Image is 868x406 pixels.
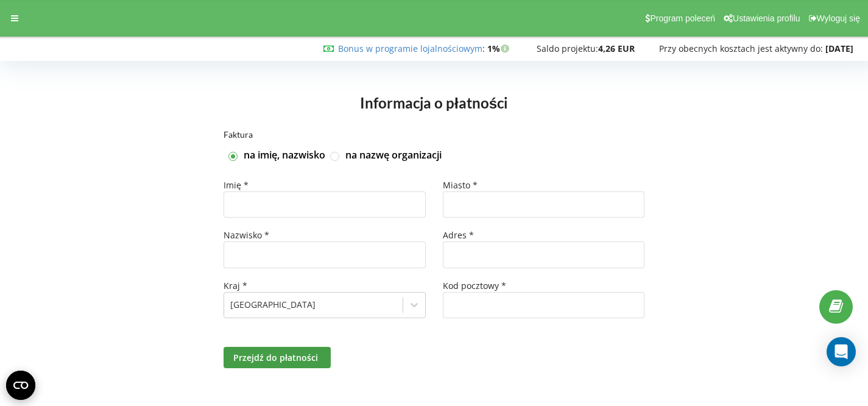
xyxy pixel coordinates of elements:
[233,352,318,363] span: Przejdź do płatności
[659,43,823,54] span: Przy obecnych kosztach jest aktywny do:
[338,43,485,54] span: :
[224,347,331,368] button: Przejdź do płatności
[825,43,853,54] strong: [DATE]
[224,179,249,191] span: Imię *
[224,229,269,241] span: Nazwisko *
[733,13,800,23] span: Ustawienia profilu
[224,280,247,291] span: Kraj *
[487,43,512,54] strong: 1%
[598,43,635,54] strong: 4,26 EUR
[338,43,482,54] a: Bonus w programie lojalnościowym
[443,229,474,241] span: Adres *
[827,337,856,366] div: Open Intercom Messenger
[443,179,478,191] span: Miasto *
[650,13,715,23] span: Program poleceń
[244,149,325,162] label: na imię, nazwisko
[443,280,506,291] span: Kod pocztowy *
[224,129,253,140] span: Faktura
[817,13,860,23] span: Wyloguj się
[6,371,35,400] button: Open CMP widget
[360,94,508,112] span: Informacja o płatności
[537,43,598,54] span: Saldo projektu:
[345,149,442,162] label: na nazwę organizacji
